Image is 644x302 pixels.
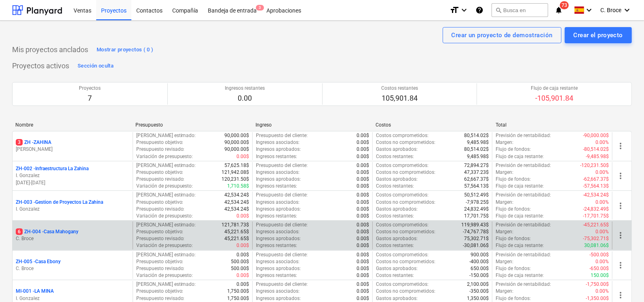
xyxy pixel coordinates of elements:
[376,206,418,213] p: Gastos aprobados :
[12,45,88,55] p: Mis proyectos anclados
[136,288,184,295] p: Presupuesto objetivo :
[583,206,609,213] p: -24,832.49$
[136,265,185,272] p: Presupuesto revisado :
[471,265,489,272] p: 650.00$
[136,242,193,249] p: Variación de presupuesto :
[464,213,489,220] p: 17,701.75$
[467,295,489,302] p: 1,350.00$
[136,206,185,213] p: Presupuesto revisado :
[467,153,489,160] p: 9,485.98$
[586,281,609,288] p: -1,750.00$
[256,162,308,169] p: Presupuesto del cliente :
[357,183,369,190] p: 0.00$
[496,183,544,190] p: Flujo de caja restante :
[135,122,249,128] div: Presupuesto
[16,228,23,235] span: 6
[376,139,435,146] p: Costos no comprometidos :
[496,162,551,169] p: Previsión de rentabilidad :
[464,169,489,176] p: 47,337.23$
[136,251,196,258] p: [PERSON_NAME] estimado :
[555,5,563,15] i: notifications
[496,258,513,265] p: Margen :
[357,265,369,272] p: 0.00$
[16,139,23,146] span: 3
[583,183,609,190] p: -57,564.13$
[357,228,369,235] p: 0.00$
[357,281,369,288] p: 0.00$
[469,272,489,279] p: -150.00$
[475,5,484,15] i: Base de conocimientos
[583,146,609,153] p: -80,514.02$
[79,85,101,92] p: Proyectos
[236,213,249,220] p: 0.00$
[224,132,249,139] p: 90,000.00$
[604,263,644,302] iframe: Chat Widget
[452,30,553,40] div: Crear un proyecto de demostración
[136,199,184,206] p: Presupuesto objetivo :
[595,199,609,206] p: 0.00%
[376,258,435,265] p: Costos no comprometidos :
[79,93,101,103] p: 7
[496,228,513,235] p: Margen :
[256,199,300,206] p: Ingresos asociados :
[376,122,489,128] div: Costos
[496,132,551,139] p: Previsión de rentabilidad :
[357,206,369,213] p: 0.00$
[376,169,435,176] p: Costos no comprometidos :
[256,295,301,302] p: Ingresos aprobados :
[16,199,103,206] p: ZH-003 - Gestion de Proyectos La Zahina
[136,222,196,228] p: [PERSON_NAME] estimado :
[357,169,369,176] p: 0.00$
[16,146,129,153] p: [PERSON_NAME]
[256,258,300,265] p: Ingresos asociados :
[376,265,418,272] p: Gastos aprobados :
[450,5,459,15] i: format_size
[376,295,418,302] p: Gastos aprobados :
[616,171,625,181] span: more_vert
[376,132,429,139] p: Costos comprometidos :
[357,153,369,160] p: 0.00$
[136,228,184,235] p: Presupuesto objetivo :
[560,1,569,9] span: 73
[256,222,308,228] p: Presupuesto del cliente :
[236,153,249,160] p: 0.00$
[496,222,551,228] p: Previsión de rentabilidad :
[376,183,414,190] p: Costos restantes :
[357,176,369,183] p: 0.00$
[256,228,300,235] p: Ingresos asociados :
[381,85,418,92] p: Costos restantes
[16,265,129,272] p: C. Broce
[136,258,184,265] p: Presupuesto objetivo :
[12,61,69,71] p: Proyectos activos
[376,235,418,242] p: Gastos aprobados :
[583,176,609,183] p: -62,667.37$
[595,228,609,235] p: 0.00%
[616,260,625,270] span: more_vert
[464,183,489,190] p: 57,564.13$
[256,169,300,176] p: Ingresos asociados :
[376,272,414,279] p: Costos restantes :
[357,132,369,139] p: 0.00$
[16,199,129,213] div: ZH-003 -Gestion de Proyectos La ZahinaI. Gonzalez
[595,139,609,146] p: 0.00%
[256,146,301,153] p: Ingresos aprobados :
[357,251,369,258] p: 0.00$
[584,242,609,249] p: 30,081.06$
[136,235,185,242] p: Presupuesto revisado :
[616,201,625,211] span: more_vert
[227,288,249,295] p: 1,750.00$
[595,169,609,176] p: 0.00%
[464,176,489,183] p: 62,667.37$
[583,213,609,220] p: -17,701.75$
[16,206,129,213] p: I. Gonzalez
[595,288,609,295] p: 0.00%
[16,228,78,235] p: ZH-004 - Casa Mahogany
[376,213,414,220] p: Costos restantes :
[136,272,193,279] p: Variación de presupuesto :
[236,242,249,249] p: 0.00$
[16,228,129,242] div: 6ZH-004 -Casa MahoganyC. Broce
[255,122,369,128] div: Ingreso
[463,228,489,235] p: -74,767.78$
[464,206,489,213] p: 24,832.49$
[236,272,249,279] p: 0.00$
